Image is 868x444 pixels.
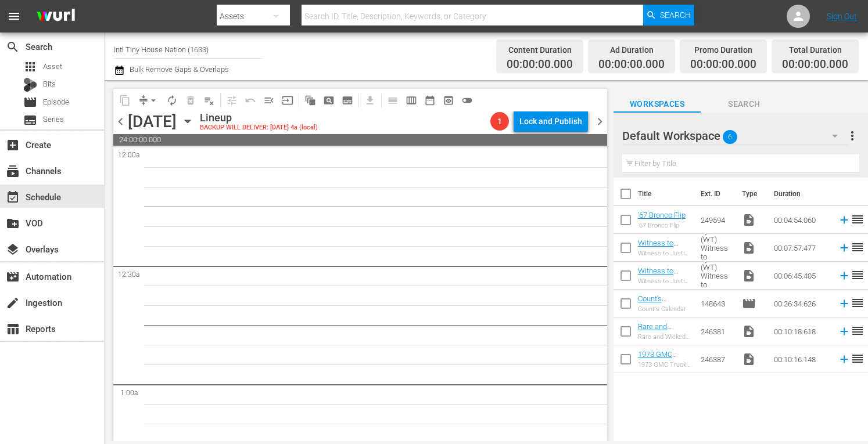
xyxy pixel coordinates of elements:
span: VOD [6,216,20,230]
div: Witness to Justice by A&E (WT) Witness to Justice: [PERSON_NAME] 150 [638,250,691,257]
td: Witness to Justice by A&E (WT) Witness to Justice: [PERSON_NAME] 150 [696,262,737,290]
td: 00:10:16.148 [769,345,833,373]
a: Witness to Justice by A&E (WT) Witness to Justice: [PERSON_NAME] 150 [638,239,691,291]
div: Lock and Publish [519,111,582,132]
div: Lineup [200,111,318,124]
span: Search [660,5,691,26]
div: 1973 GMC Truck Gets EPIC Air Brush [638,361,691,369]
th: Ext. ID [694,178,735,210]
span: Download as CSV [357,89,379,111]
span: Episode [43,96,69,108]
svg: Add to Schedule [838,297,851,310]
span: arrow_drop_down [148,95,159,106]
span: toggle_off [461,95,473,106]
td: 00:04:54.060 [769,206,833,234]
span: preview_outlined [443,95,454,106]
div: '67 Bronco Flip [638,222,686,229]
svg: Add to Schedule [838,353,851,366]
span: event_available [6,190,20,204]
svg: Add to Schedule [838,241,851,254]
span: Video [742,213,756,227]
span: reorder [851,352,865,366]
th: Type [735,178,767,210]
button: more_vert [845,122,859,150]
td: 249594 [696,206,737,234]
span: Create Search Block [320,91,338,110]
span: Search [701,97,788,111]
span: Series [23,113,37,127]
span: auto_awesome_motion_outlined [304,95,316,106]
span: Bits [43,78,56,90]
span: Video [742,269,756,283]
span: 00:00:00.000 [598,58,665,71]
div: BACKUP WILL DELIVER: [DATE] 4a (local) [200,124,318,132]
span: Asset [23,60,37,74]
span: Automation [6,270,20,284]
span: 00:00:00.000 [690,58,756,71]
td: 00:26:34.626 [769,290,833,317]
span: Video [742,241,756,255]
span: Customize Events [218,89,241,111]
div: Bits [23,78,37,92]
span: Asset [43,61,62,73]
span: 1 [490,117,509,126]
span: Reports [6,322,20,336]
span: Episode [742,297,756,311]
th: Duration [767,178,837,210]
div: Rare and Wicked 1962 [PERSON_NAME] [638,333,691,341]
span: Episode [23,95,37,109]
a: Count's Calendar [638,294,667,312]
span: pageview_outlined [323,95,335,106]
div: Content Duration [507,42,573,58]
span: Day Calendar View [379,89,402,111]
span: more_vert [845,129,859,143]
span: Video [742,324,756,338]
td: 00:07:57.477 [769,234,833,262]
span: reorder [851,296,865,310]
span: compress [138,95,149,106]
img: ans4CAIJ8jUAAAAAAAAAAAAAAAAAAAAAAAAgQb4GAAAAAAAAAAAAAAAAAAAAAAAAJMjXAAAAAAAAAAAAAAAAAAAAAAAAgAT5G... [28,3,84,30]
a: '67 Bronco Flip [638,211,686,219]
td: 148643 [696,290,737,317]
svg: Add to Schedule [838,325,851,338]
span: Update Metadata from Key Asset [278,91,297,110]
span: chevron_right [593,114,607,129]
span: reorder [851,268,865,282]
div: Promo Duration [690,42,756,58]
span: Create [6,138,20,152]
th: Title [638,178,694,210]
span: subtitles_outlined [342,95,353,106]
span: Month Calendar View [421,91,439,110]
span: 00:00:00.000 [782,58,848,71]
a: Rare and Wicked 1962 [PERSON_NAME] [638,322,688,357]
div: Count's Calendar [638,305,691,313]
span: calendar_view_week_outlined [406,95,417,106]
span: Series [43,114,64,125]
span: Week Calendar View [402,91,421,110]
div: [DATE] [128,112,177,131]
span: menu [7,9,21,23]
span: 00:00:00.000 [507,58,573,71]
span: Workspaces [614,97,701,111]
a: 1973 GMC Truck Gets EPIC Air Brush [638,350,691,376]
span: reorder [851,324,865,338]
span: 24 hours Lineup View is OFF [458,91,476,110]
a: Witness to Justice by A&E (WT) Witness to Justice: [PERSON_NAME] 150 [638,266,691,319]
span: 24:00:00.000 [113,134,607,146]
span: reorder [851,240,865,254]
td: 246381 [696,317,737,345]
span: Copy Lineup [116,91,134,110]
span: input [282,95,293,106]
span: Fill episodes with ad slates [260,91,278,110]
td: 246387 [696,345,737,373]
div: Witness to Justice by A&E (WT) Witness to Justice: [PERSON_NAME] 150 [638,277,691,285]
span: chevron_left [113,114,128,129]
div: Default Workspace [622,120,849,152]
span: playlist_remove_outlined [203,95,215,106]
span: date_range_outlined [424,95,436,106]
span: menu_open [263,95,275,106]
span: View Backup [439,91,458,110]
span: Bulk Remove Gaps & Overlaps [128,65,229,74]
td: 00:10:18.618 [769,317,833,345]
span: reorder [851,212,865,226]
